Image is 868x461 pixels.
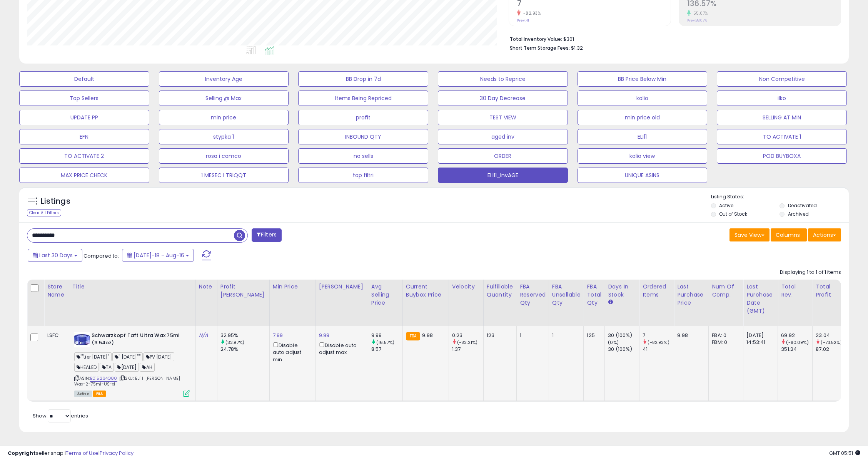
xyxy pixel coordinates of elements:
label: Deactivated [788,202,817,209]
div: Profit [PERSON_NAME] [220,283,266,299]
div: FBM: 0 [712,339,737,346]
div: Days In Stock [608,283,636,299]
div: 87.02 [816,346,847,353]
div: Fulfillable Quantity [487,283,513,299]
div: Avg Selling Price [371,283,399,307]
button: Save View [729,228,770,241]
div: 1 [552,332,578,339]
button: ELI11 [578,129,708,144]
div: Store Name [47,283,66,299]
div: Last Purchase Date (GMT) [746,283,775,315]
div: 9.98 [677,332,703,339]
div: 1 [520,332,543,339]
span: " [DATE]"" [112,352,143,361]
button: Default [19,71,149,87]
small: (16.57%) [376,339,394,345]
button: aged inv [438,129,568,144]
small: (-80.09%) [786,339,808,345]
button: min price old [578,110,708,125]
button: UPDATE PP [19,110,149,125]
button: Last 30 Days [28,249,82,262]
button: top filtri [298,168,428,183]
small: Prev: 41 [517,18,529,23]
a: 7.99 [273,332,283,339]
small: Prev: 88.07% [687,18,707,23]
div: 41 [643,346,674,353]
div: 9.99 [371,332,402,339]
small: 55.07% [691,10,708,16]
div: 1.37 [452,346,483,353]
div: 32.95% [220,332,269,339]
span: Last 30 Days [39,251,73,259]
span: [DATE]-18 - Aug-16 [134,251,184,259]
div: 123 [487,332,511,339]
div: Disable auto adjust min [273,341,310,363]
div: FBA Total Qty [587,283,601,307]
span: 2025-09-16 05:51 GMT [829,449,860,457]
div: seller snap | | [8,450,134,457]
div: FBA Reserved Qty [520,283,546,307]
span: 9.98 [422,332,433,339]
div: 30 (100%) [608,332,639,339]
div: [PERSON_NAME] [319,283,365,291]
span: | SKU: ELI11-[PERSON_NAME]-Wax-2-75ml-US-x1 [74,375,183,387]
button: Actions [808,228,841,241]
button: POD BUYBOXA [717,148,847,164]
button: MAX PRICE CHECK [19,168,149,183]
div: FBA Unsellable Qty [552,283,581,307]
a: Terms of Use [66,449,98,457]
small: Days In Stock. [608,299,613,306]
div: Clear All Filters [27,209,61,216]
small: (-83.21%) [457,339,477,345]
span: FBA [93,391,106,397]
button: Items Being Repriced [298,91,428,106]
button: kolio [578,91,708,106]
button: no sells [298,148,428,164]
div: 24.78% [220,346,269,353]
img: 41LM-qX8Q5L._SL40_.jpg [74,332,90,347]
b: Schwarzkopf Taft Ultra Wax 75ml (3.54oz) [92,332,185,348]
div: Note [199,283,214,291]
button: Columns [771,228,807,241]
a: B015264O80 [90,375,117,382]
div: Current Buybox Price [406,283,446,299]
label: Out of Stock [719,211,747,217]
button: UNIQUE ASINS [578,168,708,183]
button: INBOUND QTY [298,129,428,144]
button: EFN [19,129,149,144]
div: Last Purchase Price [677,283,705,307]
span: TA [100,363,114,372]
h5: Listings [41,196,70,207]
b: Short Term Storage Fees: [510,45,570,51]
div: Total Rev. [781,283,809,299]
button: 30 Day Decrease [438,91,568,106]
span: [DATE] [115,363,139,372]
div: 30 (100%) [608,346,639,353]
a: 9.99 [319,332,330,339]
li: $301 [510,34,835,43]
button: 1 MESEC I TRIQQT [159,168,289,183]
button: Needs to Reprice [438,71,568,87]
small: (-73.52%) [821,339,842,345]
div: Velocity [452,283,480,291]
div: Displaying 1 to 1 of 1 items [780,269,841,276]
label: Archived [788,211,809,217]
button: TO ACTIVATE 1 [717,129,847,144]
span: Show: entries [33,412,88,419]
div: 69.92 [781,332,812,339]
div: Min Price [273,283,312,291]
button: Filters [252,228,282,242]
span: ""tier [DATE]" [74,352,112,361]
p: Listing States: [711,193,849,201]
div: Num of Comp. [712,283,740,299]
button: TO ACTIVATE 2 [19,148,149,164]
span: AH [140,363,154,372]
span: Columns [776,231,800,239]
small: (-82.93%) [648,339,669,345]
button: TEST VIEW [438,110,568,125]
div: Title [72,283,192,291]
a: N/A [199,332,208,339]
button: min price [159,110,289,125]
div: [DATE] 14:53:41 [746,332,772,346]
button: Selling @ Max [159,91,289,106]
